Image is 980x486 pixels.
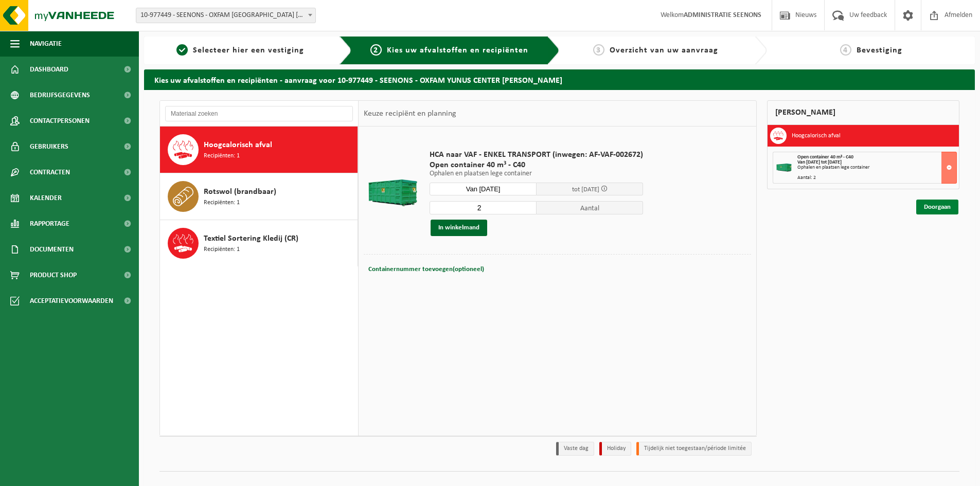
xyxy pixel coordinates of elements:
span: Recipiënten: 1 [204,198,240,208]
div: Aantal: 2 [797,175,956,181]
span: Product Shop [30,262,77,288]
span: Open container 40 m³ - C40 [797,154,853,160]
span: Selecteer hier een vestiging [193,46,304,55]
li: Tijdelijk niet toegestaan/période limitée [636,442,752,456]
span: Rapportage [30,211,69,237]
span: HCA naar VAF - ENKEL TRANSPORT (inwegen: AF-VAF-002672) [430,150,643,160]
input: Selecteer datum [430,183,537,195]
div: [PERSON_NAME] [767,100,959,125]
button: In winkelmand [431,220,487,236]
div: Ophalen en plaatsen lege container [797,165,956,170]
span: Recipiënten: 1 [204,245,240,255]
span: Gebruikers [30,134,68,159]
a: Doorgaan [916,200,958,214]
p: Ophalen en plaatsen lege container [430,170,643,177]
span: Navigatie [30,31,62,57]
span: Open container 40 m³ - C40 [430,160,643,170]
span: Kies uw afvalstoffen en recipiënten [387,46,528,55]
span: Recipiënten: 1 [204,151,240,161]
h3: Hoogcalorisch afval [792,128,841,144]
button: Containernummer toevoegen(optioneel) [367,262,485,277]
span: Contracten [30,159,70,185]
div: Keuze recipiënt en planning [359,101,461,127]
span: tot [DATE] [572,186,599,193]
span: Dashboard [30,57,68,82]
span: Containernummer toevoegen(optioneel) [368,266,484,273]
strong: Van [DATE] tot [DATE] [797,159,842,165]
span: Overzicht van uw aanvraag [610,46,718,55]
span: Textiel Sortering Kledij (CR) [204,232,298,245]
h2: Kies uw afvalstoffen en recipiënten - aanvraag voor 10-977449 - SEENONS - OXFAM YUNUS CENTER [PER... [144,69,975,89]
a: 1Selecteer hier een vestiging [149,44,331,57]
input: Materiaal zoeken [165,106,353,121]
span: 3 [593,44,604,56]
span: 2 [370,44,382,56]
span: Kalender [30,185,62,211]
span: 10-977449 - SEENONS - OXFAM YUNUS CENTER HAREN - HAREN [136,8,316,23]
span: 4 [840,44,851,56]
span: Aantal [537,201,644,214]
span: Contactpersonen [30,108,90,134]
span: Bedrijfsgegevens [30,82,90,108]
li: Holiday [599,442,631,456]
strong: ADMINISTRATIE SEENONS [684,11,761,19]
span: Rotswol (brandbaar) [204,186,276,198]
span: Documenten [30,237,74,262]
button: Textiel Sortering Kledij (CR) Recipiënten: 1 [160,220,358,266]
span: Hoogcalorisch afval [204,139,272,151]
span: Acceptatievoorwaarden [30,288,113,314]
button: Rotswol (brandbaar) Recipiënten: 1 [160,173,358,220]
li: Vaste dag [556,442,594,456]
span: 1 [176,44,188,56]
span: Bevestiging [857,46,902,55]
span: 10-977449 - SEENONS - OXFAM YUNUS CENTER HAREN - HAREN [136,8,315,23]
button: Hoogcalorisch afval Recipiënten: 1 [160,127,358,173]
